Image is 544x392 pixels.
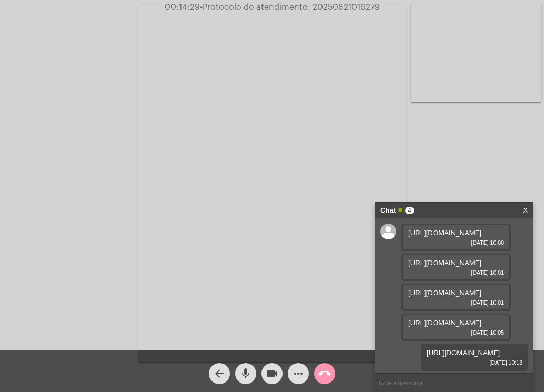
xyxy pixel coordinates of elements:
a: X [523,203,528,218]
span: [DATE] 10:13 [427,359,522,366]
span: [DATE] 10:05 [408,329,504,336]
a: [URL][DOMAIN_NAME] [408,289,481,297]
mat-icon: call_end [318,367,331,380]
mat-icon: more_horiz [292,367,305,380]
span: Protocolo do atendimento: 20250821016279 [200,3,380,12]
a: [URL][DOMAIN_NAME] [408,319,481,327]
span: 4 [405,207,414,214]
span: [DATE] 10:01 [408,299,504,306]
a: [URL][DOMAIN_NAME] [408,229,481,237]
input: Type a message [375,374,533,392]
a: [URL][DOMAIN_NAME] [408,259,481,267]
span: 00:14:29 [165,3,200,12]
a: [URL][DOMAIN_NAME] [427,349,500,357]
mat-icon: mic [239,367,252,380]
span: • [200,3,203,12]
strong: Chat [380,203,396,218]
span: [DATE] 10:01 [408,269,504,276]
span: [DATE] 10:00 [408,239,504,246]
mat-icon: arrow_back [213,367,226,380]
span: Online [398,208,402,212]
mat-icon: videocam [266,367,278,380]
